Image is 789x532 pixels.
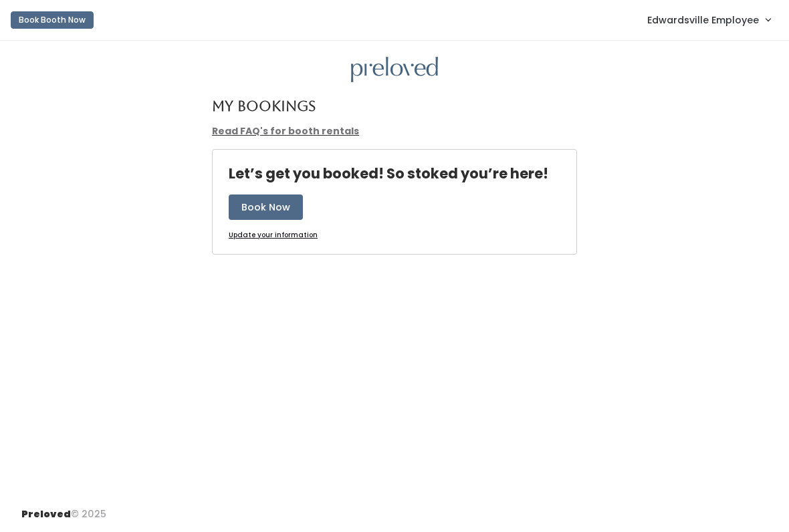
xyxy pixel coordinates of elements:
[229,194,303,220] button: Book Now
[21,497,106,521] div: © 2025
[647,13,759,27] span: Edwardsville Employee
[11,5,94,35] a: Book Booth Now
[212,98,316,114] h4: My Bookings
[634,5,784,34] a: Edwardsville Employee
[229,166,548,181] h4: Let’s get you booked! So stoked you’re here!
[229,230,318,240] u: Update your information
[212,124,359,138] a: Read FAQ's for booth rentals
[229,231,318,241] a: Update your information
[351,57,438,83] img: preloved logo
[11,11,94,29] button: Book Booth Now
[21,507,71,521] span: Preloved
